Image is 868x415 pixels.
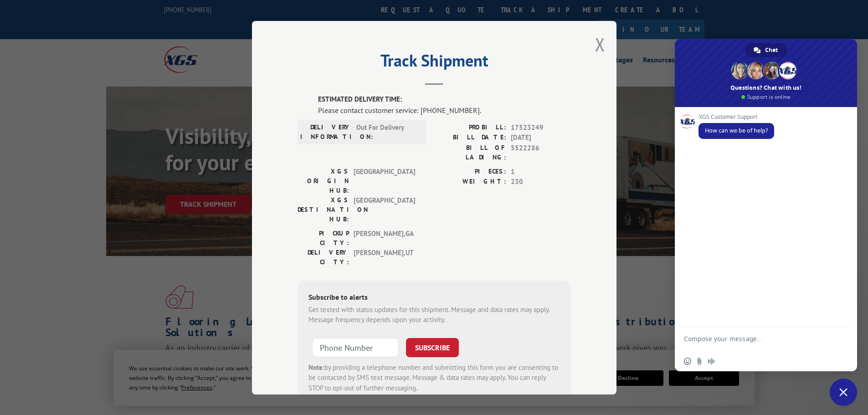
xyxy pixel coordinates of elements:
span: Insert an emoji [684,358,691,365]
label: PIECES: [434,166,506,177]
label: DELIVERY CITY: [298,247,349,266]
div: Please contact customer service: [PHONE_NUMBER]. [318,104,571,115]
button: SUBSCRIBE [406,338,459,357]
label: BILL OF LADING: [434,143,506,162]
div: Subscribe to alerts [308,291,560,304]
button: Close modal [595,32,605,56]
div: Chat [745,43,787,57]
label: XGS DESTINATION HUB: [298,195,349,224]
span: How can we be of help? [705,127,768,134]
span: XGS Customer Support [699,114,774,120]
div: Close chat [830,379,857,406]
span: 17523249 [511,122,571,133]
input: Phone Number [312,338,399,357]
span: [GEOGRAPHIC_DATA] [354,195,415,224]
span: Audio message [708,358,715,365]
span: [DATE] [511,133,571,143]
span: Send a file [696,358,703,365]
label: PROBILL: [434,122,506,133]
textarea: Compose your message... [684,335,828,351]
div: by providing a telephone number and submitting this form you are consenting to be contacted by SM... [308,362,560,393]
label: PICKUP CITY: [298,228,349,247]
span: 1 [511,166,571,177]
strong: Note: [308,363,324,371]
label: BILL DATE: [434,133,506,143]
label: DELIVERY INFORMATION: [300,122,352,141]
span: [PERSON_NAME] , UT [354,247,415,266]
label: WEIGHT: [434,177,506,187]
div: Get texted with status updates for this shipment. Message and data rates may apply. Message frequ... [308,304,560,325]
span: 5522286 [511,143,571,162]
h2: Track Shipment [298,54,571,72]
span: Out For Delivery [356,122,418,141]
label: ESTIMATED DELIVERY TIME: [318,94,571,105]
span: [GEOGRAPHIC_DATA] [354,166,415,195]
span: 230 [511,177,571,187]
span: Chat [765,43,778,57]
label: XGS ORIGIN HUB: [298,166,349,195]
span: [PERSON_NAME] , GA [354,228,415,247]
